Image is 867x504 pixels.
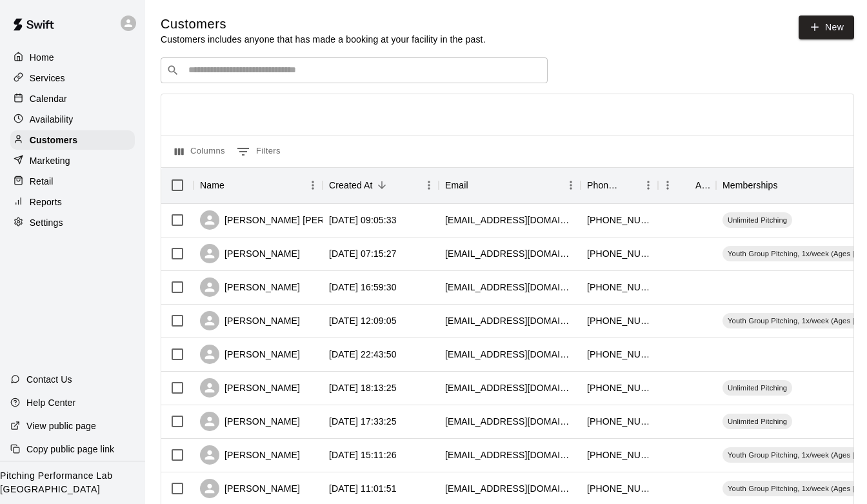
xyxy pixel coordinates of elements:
[323,167,439,203] div: Created At
[695,167,710,203] div: Age
[30,216,63,229] p: Settings
[677,176,695,194] button: Sort
[329,281,397,294] div: 2025-08-14 16:59:30
[10,172,135,191] a: Retail
[200,244,300,263] div: [PERSON_NAME]
[200,210,378,230] div: [PERSON_NAME] [PERSON_NAME]
[329,247,397,260] div: 2025-08-15 07:15:27
[200,167,224,203] div: Name
[722,416,792,427] span: Unlimited Pitching
[445,247,574,260] div: 20kevwhite@gmail.com
[10,68,135,88] a: Services
[587,281,652,294] div: +18122676796
[200,345,300,364] div: [PERSON_NAME]
[722,167,778,203] div: Memberships
[26,396,75,409] p: Help Center
[30,175,54,188] p: Retail
[445,167,468,203] div: Email
[445,449,574,461] div: leedowning33@gmail.com
[200,378,300,398] div: [PERSON_NAME]
[10,89,135,108] a: Calendar
[658,176,677,195] button: Menu
[194,167,323,203] div: Name
[30,92,67,105] p: Calendar
[234,141,284,162] button: Show filters
[200,479,300,498] div: [PERSON_NAME]
[587,449,652,461] div: +15026814388
[587,381,652,394] div: +15025659207
[445,415,574,428] div: bethrn42@gmail.com
[587,314,652,327] div: +15025231875
[658,167,716,203] div: Age
[329,449,397,461] div: 2025-08-10 15:11:26
[10,151,135,170] a: Marketing
[621,176,639,194] button: Sort
[373,176,391,194] button: Sort
[30,154,70,167] p: Marketing
[329,167,373,203] div: Created At
[587,247,652,260] div: +15027511577
[30,72,65,85] p: Services
[200,311,300,330] div: [PERSON_NAME]
[722,414,792,429] div: Unlimited Pitching
[581,167,658,203] div: Phone Number
[329,482,397,495] div: 2025-08-09 11:01:51
[799,15,854,39] a: New
[30,113,74,126] p: Availability
[26,443,114,456] p: Copy public page link
[30,196,62,208] p: Reports
[587,415,652,428] div: +13179033902
[587,348,652,361] div: +18127862112
[224,176,243,194] button: Sort
[200,277,300,297] div: [PERSON_NAME]
[722,383,792,393] span: Unlimited Pitching
[200,445,300,465] div: [PERSON_NAME]
[303,176,323,195] button: Menu
[329,314,397,327] div: 2025-08-14 12:09:05
[722,215,792,225] span: Unlimited Pitching
[561,176,581,195] button: Menu
[419,176,439,195] button: Menu
[439,167,581,203] div: Email
[10,192,135,212] a: Reports
[161,15,486,33] h5: Customers
[26,419,96,432] p: View public page
[26,373,72,386] p: Contact Us
[778,176,796,194] button: Sort
[329,381,397,394] div: 2025-08-11 18:13:25
[10,110,135,129] a: Availability
[587,482,652,495] div: +15025105206
[445,314,574,327] div: suzielee0914@gmail.com
[445,281,574,294] div: tewell121@yahoo.com
[10,213,135,232] a: Settings
[445,381,574,394] div: nwaters01@icloud.com
[722,212,792,228] div: Unlimited Pitching
[445,348,574,361] div: dscott406@yahoo.com
[468,176,486,194] button: Sort
[722,380,792,396] div: Unlimited Pitching
[161,33,486,46] p: Customers includes anyone that has made a booking at your facility in the past.
[200,412,300,431] div: [PERSON_NAME]
[10,130,135,150] a: Customers
[329,348,397,361] div: 2025-08-12 22:43:50
[445,214,574,227] div: jacksonbb2@icloud.com
[172,141,228,162] button: Select columns
[161,57,548,83] div: Search customers by name or email
[445,482,574,495] div: brittfletcher@hotmail.com
[329,415,397,428] div: 2025-08-11 17:33:25
[10,48,135,67] a: Home
[329,214,397,227] div: 2025-08-15 09:05:33
[30,51,54,64] p: Home
[30,134,77,146] p: Customers
[587,214,652,227] div: +15022963140
[587,167,621,203] div: Phone Number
